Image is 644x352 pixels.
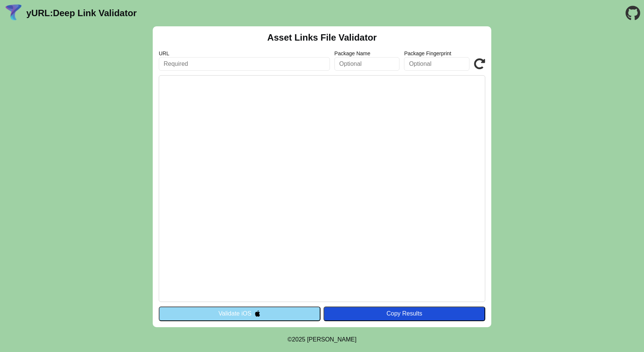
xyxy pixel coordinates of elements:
footer: © [287,327,356,352]
img: yURL Logo [4,3,23,23]
button: Validate iOS [159,306,320,321]
input: Optional [404,57,469,71]
label: URL [159,50,330,56]
div: Copy Results [327,310,481,317]
h2: Asset Links File Validator [267,32,377,43]
input: Optional [334,57,400,71]
label: Package Name [334,50,400,56]
label: Package Fingerprint [404,50,469,56]
a: yURL:Deep Link Validator [26,8,137,18]
a: Michael Ibragimchayev's Personal Site [307,336,357,343]
span: 2025 [292,336,305,343]
button: Copy Results [324,306,485,321]
img: appleIcon.svg [254,310,261,317]
input: Required [159,57,330,71]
